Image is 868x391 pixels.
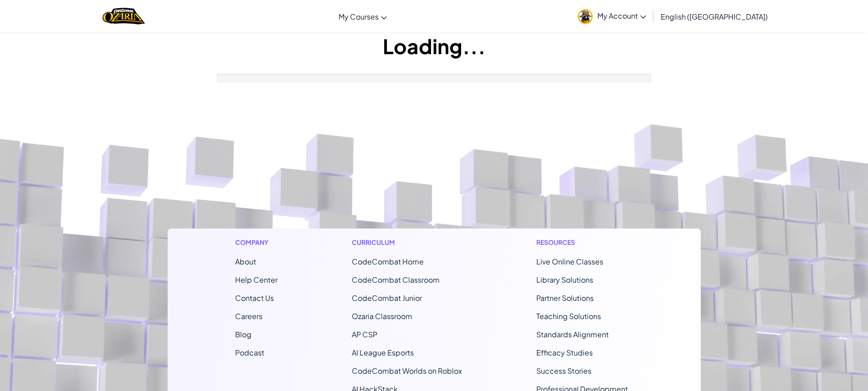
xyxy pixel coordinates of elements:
[536,238,633,247] h1: Resources
[235,257,256,266] a: About
[334,4,391,29] a: My Courses
[235,238,277,247] h1: Company
[352,366,462,376] a: CodeCombat Worlds on Roblox
[235,293,274,303] span: Contact Us
[536,275,593,284] a: Library Solutions
[536,293,594,303] a: Partner Solutions
[352,275,440,284] a: CodeCombat Classroom
[352,348,414,357] a: AI League Esports
[352,293,422,303] a: CodeCombat Junior
[103,7,145,25] a: Ozaria by CodeCombat logo
[352,238,462,247] h1: Curriculum
[536,311,601,321] a: Teaching Solutions
[573,2,651,30] a: My Account
[235,330,252,339] a: Blog
[536,348,593,357] a: Efficacy Studies
[352,257,424,266] span: CodeCombat Home
[597,11,646,20] span: My Account
[656,4,772,29] a: English ([GEOGRAPHIC_DATA])
[536,257,603,266] a: Live Online Classes
[103,7,145,25] img: Home
[352,311,412,321] a: Ozaria Classroom
[661,12,768,21] span: English ([GEOGRAPHIC_DATA])
[235,348,264,357] a: Podcast
[235,275,277,284] a: Help Center
[536,330,609,339] a: Standards Alignment
[339,12,379,21] span: My Courses
[536,366,591,376] a: Success Stories
[235,311,262,321] a: Careers
[578,9,593,24] img: avatar
[352,330,377,339] a: AP CSP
